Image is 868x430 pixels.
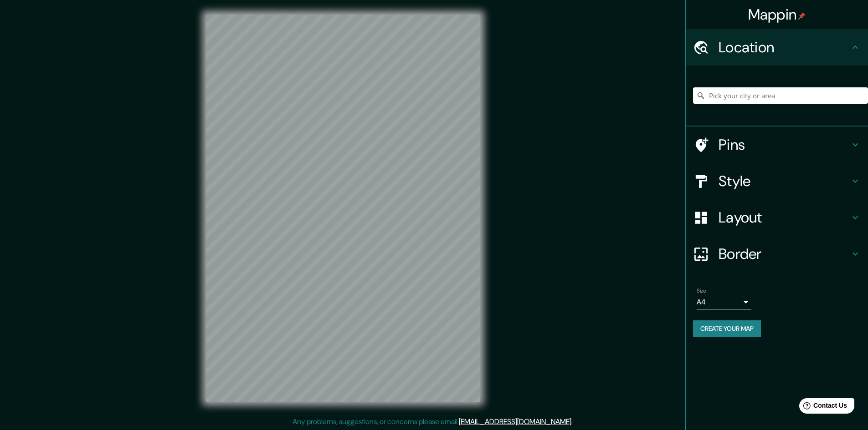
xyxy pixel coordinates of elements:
div: Style [686,163,868,199]
button: Create your map [693,320,761,337]
input: Pick your city or area [693,87,868,104]
div: Pins [686,126,868,163]
canvas: Map [206,15,480,402]
h4: Pins [719,136,850,154]
div: . [574,416,576,427]
h4: Location [719,38,850,56]
iframe: Help widget launcher [787,395,858,420]
div: Border [686,236,868,272]
img: pin-icon.png [798,12,806,20]
h4: Layout [719,208,850,227]
h4: Style [719,172,850,190]
div: A4 [697,295,751,309]
label: Size [697,287,706,295]
div: Location [686,29,868,66]
div: Layout [686,199,868,236]
div: . [573,416,574,427]
a: [EMAIL_ADDRESS][DOMAIN_NAME] [459,417,571,426]
h4: Mappin [748,5,806,24]
p: Any problems, suggestions, or concerns please email . [293,416,573,427]
h4: Border [719,245,850,263]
